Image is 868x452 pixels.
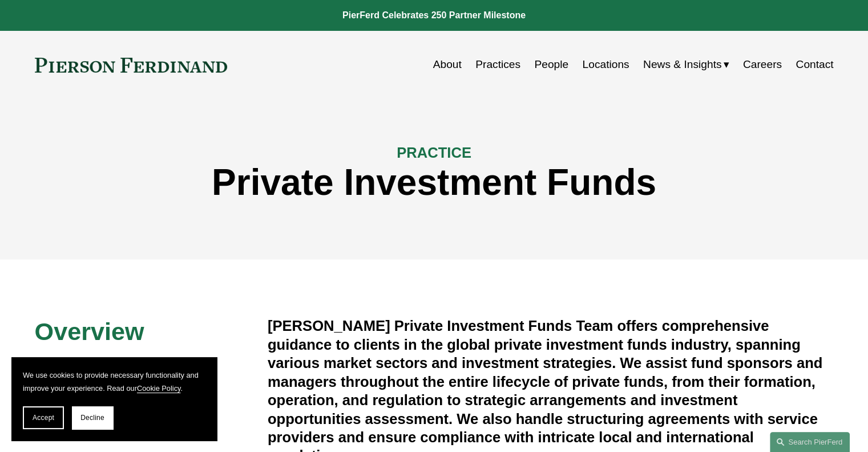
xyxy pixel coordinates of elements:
[137,384,181,393] a: Cookie Policy
[433,54,462,75] a: About
[11,357,217,441] section: Cookie banner
[35,162,834,203] h1: Private Investment Funds
[582,54,629,75] a: Locations
[23,369,205,395] p: We use cookies to provide necessary functionality and improve your experience. Read our .
[770,432,850,452] a: Search this site
[643,54,729,75] a: folder dropdown
[643,55,722,75] span: News & Insights
[397,145,471,161] span: PRACTICE
[35,318,144,345] span: Overview
[743,54,782,75] a: Careers
[475,54,520,75] a: Practices
[33,414,54,422] span: Accept
[23,406,64,429] button: Accept
[80,414,104,422] span: Decline
[534,54,568,75] a: People
[72,406,113,429] button: Decline
[796,54,833,75] a: Contact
